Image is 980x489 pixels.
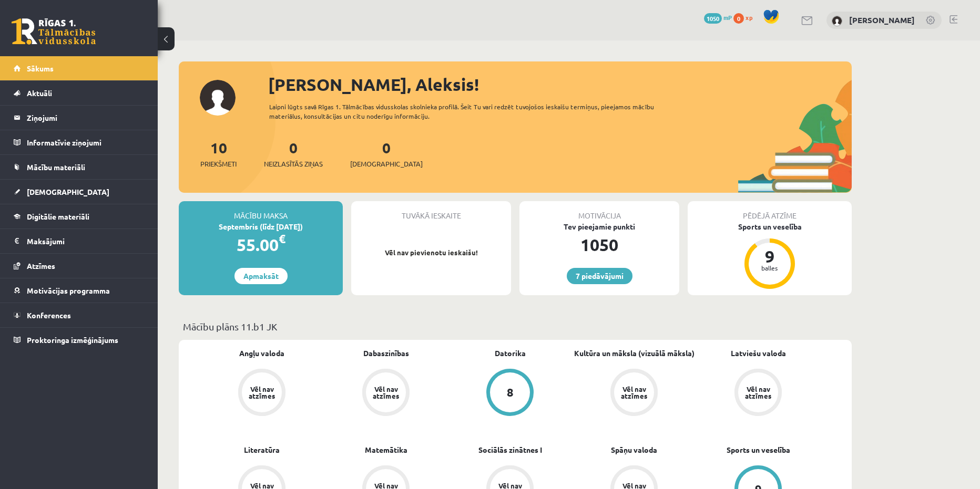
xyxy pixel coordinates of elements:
span: Mācību materiāli [27,162,85,172]
span: Neizlasītās ziņas [264,159,323,169]
a: Konferences [14,303,145,327]
a: [PERSON_NAME] [849,15,915,25]
div: 9 [754,248,785,265]
a: Atzīmes [14,254,145,278]
a: Sports un veselība [727,444,790,455]
a: [DEMOGRAPHIC_DATA] [14,180,145,204]
legend: Maksājumi [27,229,145,253]
a: Proktoringa izmēģinājums [14,328,145,352]
div: Tev pieejamie punkti [519,221,679,232]
a: Maksājumi [14,229,145,253]
div: Vēl nav atzīmes [371,386,401,399]
p: Mācību plāns 11.b1 JK [183,319,848,334]
a: Literatūra [244,444,280,455]
div: Sports un veselība [688,221,852,232]
div: Tuvākā ieskaite [351,201,511,221]
a: Vēl nav atzīmes [324,369,448,418]
span: Digitālie materiāli [27,212,89,221]
span: 0 [733,13,744,24]
a: Ziņojumi [14,106,145,130]
a: Latviešu valoda [731,348,786,359]
div: Mācību maksa [179,201,343,221]
div: Vēl nav atzīmes [247,386,277,399]
a: Rīgas 1. Tālmācības vidusskola [12,18,96,45]
div: Vēl nav atzīmes [743,386,773,399]
a: Vēl nav atzīmes [572,369,696,418]
div: 1050 [519,232,679,257]
span: xp [746,13,752,22]
a: Sports un veselība 9 balles [688,221,852,290]
a: 0 xp [733,13,758,22]
div: 55.00 [179,232,343,257]
span: Konferences [27,310,71,320]
div: Motivācija [519,201,679,221]
a: 8 [448,369,572,418]
a: Motivācijas programma [14,278,145,303]
div: 8 [507,387,514,398]
div: Septembris (līdz [DATE]) [179,221,343,232]
a: Sociālās zinātnes I [478,444,542,455]
span: mP [723,13,732,22]
a: 0Neizlasītās ziņas [264,138,323,169]
div: [PERSON_NAME], Aleksis! [268,72,852,97]
span: Priekšmeti [200,159,237,169]
a: Apmaksāt [234,268,288,284]
a: Kultūra un māksla (vizuālā māksla) [574,348,695,359]
div: Pēdējā atzīme [688,201,852,221]
a: Datorika [495,348,526,359]
img: Aleksis Āboliņš [832,16,842,26]
a: Informatīvie ziņojumi [14,130,145,154]
span: Proktoringa izmēģinājums [27,335,118,345]
a: Mācību materiāli [14,155,145,179]
span: Atzīmes [27,261,55,270]
a: 1050 mP [704,13,732,22]
span: 1050 [704,13,722,24]
a: Digitālie materiāli [14,204,145,228]
a: Angļu valoda [239,348,284,359]
a: Vēl nav atzīmes [200,369,324,418]
p: Vēl nav pievienotu ieskaišu! [356,247,506,258]
span: Motivācijas programma [27,286,110,295]
a: Dabaszinības [363,348,409,359]
span: Sākums [27,64,54,73]
a: 10Priekšmeti [200,138,237,169]
a: 0[DEMOGRAPHIC_DATA] [350,138,423,169]
div: balles [754,265,785,271]
legend: Ziņojumi [27,106,145,130]
span: [DEMOGRAPHIC_DATA] [350,159,423,169]
a: Aktuāli [14,81,145,105]
legend: Informatīvie ziņojumi [27,130,145,154]
a: Spāņu valoda [611,444,657,455]
div: Laipni lūgts savā Rīgas 1. Tālmācības vidusskolas skolnieka profilā. Šeit Tu vari redzēt tuvojošo... [269,102,673,121]
span: [DEMOGRAPHIC_DATA] [27,187,109,196]
span: € [279,231,285,246]
a: Sākums [14,56,145,80]
a: 7 piedāvājumi [567,268,632,284]
a: Matemātika [365,444,407,455]
a: Vēl nav atzīmes [696,369,820,418]
span: Aktuāli [27,88,52,98]
div: Vēl nav atzīmes [619,386,649,399]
